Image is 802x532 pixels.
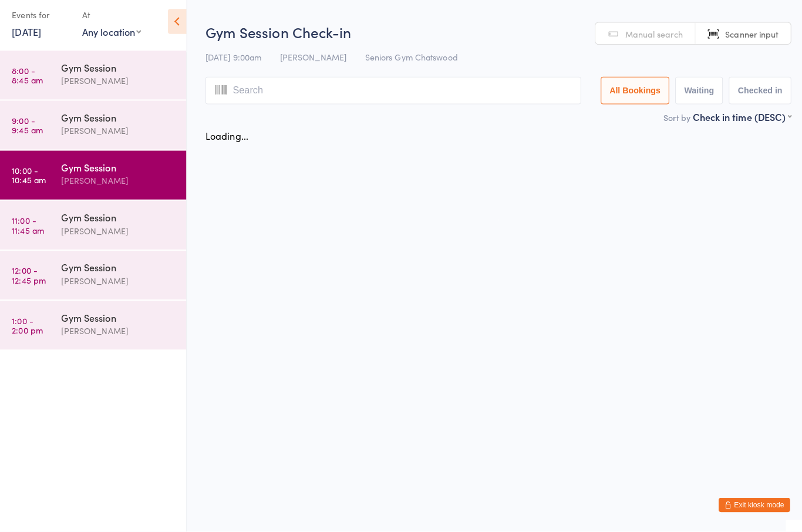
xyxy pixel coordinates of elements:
div: At [85,13,143,32]
div: Gym Session [64,265,177,278]
div: Gym Session [64,68,177,80]
div: [PERSON_NAME] [64,278,177,291]
a: [DATE] [15,32,44,45]
time: 9:00 - 9:45 am [15,122,46,140]
div: [PERSON_NAME] [64,228,177,242]
div: Loading... [206,135,248,148]
div: Gym Session [64,117,177,130]
a: 12:00 -12:45 pmGym Session[PERSON_NAME] [4,255,187,303]
a: 1:00 -2:00 pmGym Session[PERSON_NAME] [4,304,187,352]
div: Events for [15,13,73,32]
div: Gym Session [64,166,177,179]
div: [PERSON_NAME] [64,179,177,193]
span: [PERSON_NAME] [279,58,345,70]
button: Checked in [722,83,784,110]
time: 11:00 - 11:45 am [15,220,47,239]
button: All Bookings [596,83,664,110]
span: Scanner input [719,35,771,47]
input: Search [206,83,577,110]
div: [PERSON_NAME] [64,327,177,341]
span: Manual search [620,35,677,47]
div: Gym Session [64,216,177,228]
time: 12:00 - 12:45 pm [15,270,49,288]
button: Exit kiosk mode [712,499,783,513]
time: 8:00 - 8:45 am [15,72,46,91]
a: 11:00 -11:45 amGym Session[PERSON_NAME] [4,206,187,254]
span: [DATE] 9:00am [206,58,261,70]
h2: Gym Session Check-in [206,29,784,49]
a: 10:00 -10:45 amGym Session[PERSON_NAME] [4,156,187,204]
div: Gym Session [64,314,177,327]
a: 9:00 -9:45 amGym Session[PERSON_NAME] [4,107,187,155]
time: 1:00 - 2:00 pm [15,319,46,338]
div: Check in time (DESC) [687,116,784,129]
div: [PERSON_NAME] [64,130,177,143]
a: 8:00 -8:45 amGym Session[PERSON_NAME] [4,58,187,106]
span: Seniors Gym Chatswood [363,58,455,70]
button: Waiting [669,83,716,110]
time: 10:00 - 10:45 am [15,171,49,190]
div: Any location [85,32,143,45]
div: [PERSON_NAME] [64,80,177,94]
label: Sort by [658,117,685,129]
